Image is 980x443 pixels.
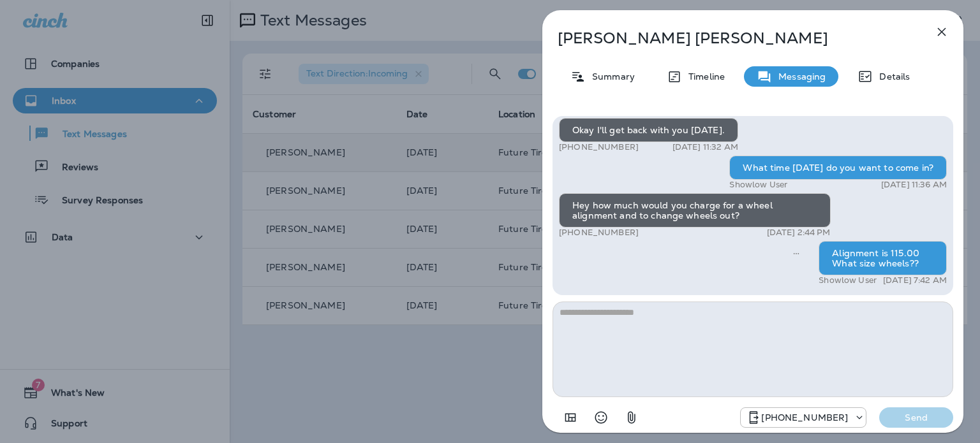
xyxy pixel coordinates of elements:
p: [DATE] 2:44 PM [767,228,831,238]
p: Summary [586,71,635,82]
div: Hey how much would you charge for a wheel alignment and to change wheels out? [559,193,831,228]
p: [DATE] 7:42 AM [883,275,947,286]
div: What time [DATE] do you want to come in? [729,156,947,180]
span: Sent [793,247,799,258]
button: Add in a premade template [558,405,583,430]
p: [DATE] 11:32 AM [672,142,738,152]
div: +1 (928) 232-1970 [741,410,866,425]
div: Okay I'll get back with you [DATE]. [559,118,738,142]
p: [PHONE_NUMBER] [761,412,848,423]
p: Showlow User [729,180,787,190]
div: Alignment is 115.00 What size wheels?? [819,241,947,275]
p: Messaging [772,71,826,82]
p: Showlow User [819,275,877,286]
p: [PHONE_NUMBER] [559,228,639,238]
button: Select an emoji [588,405,614,430]
p: [DATE] 11:36 AM [881,180,947,190]
p: [PHONE_NUMBER] [559,142,639,152]
p: Details [873,71,910,82]
p: Timeline [682,71,725,82]
p: [PERSON_NAME] [PERSON_NAME] [558,29,906,47]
